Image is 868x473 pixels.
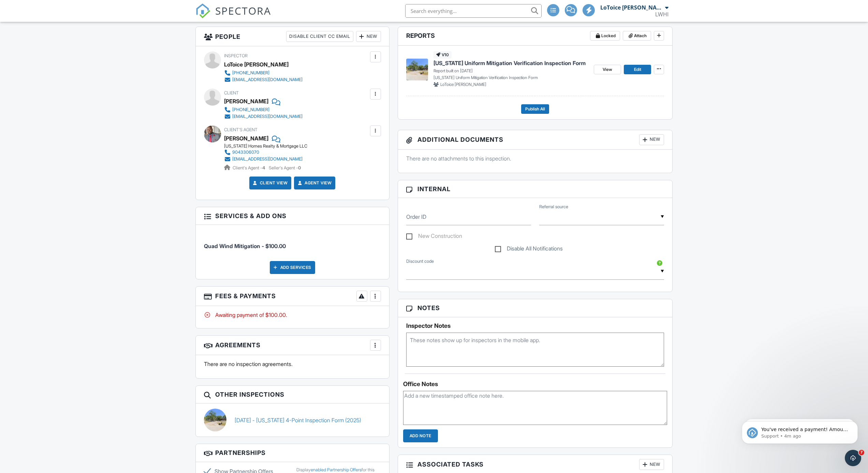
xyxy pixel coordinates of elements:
label: Referral source [539,204,568,210]
span: Client's Agent - [233,165,266,170]
h3: Internal [398,180,673,198]
h5: Inspector Notes [406,322,664,329]
div: LWHI [655,11,668,18]
div: New [639,459,664,470]
div: LoToice [PERSON_NAME] [224,59,289,70]
strong: 0 [298,165,301,170]
span: Client's Agent [224,127,258,132]
h3: Partnerships [196,444,389,462]
h3: Fees & Payments [196,287,389,306]
h3: Services & Add ons [196,207,389,225]
span: 7 [859,450,864,455]
a: [PERSON_NAME] [224,133,268,143]
div: Add Services [270,261,315,274]
a: Agent View [296,180,332,186]
div: Office Notes [403,381,667,387]
a: [EMAIL_ADDRESS][DOMAIN_NAME] [224,113,303,120]
a: 9043306070 [224,149,303,156]
div: [PHONE_NUMBER] [232,107,269,112]
img: The Best Home Inspection Software - Spectora [195,3,210,18]
a: enabled Partnership Offers [311,467,362,472]
h3: People [196,27,389,46]
li: Service: Quad Wind Mitigation [204,230,381,255]
h3: Notes [398,299,673,317]
label: Discount code [406,258,434,264]
a: [DATE] - [US_STATE] 4-Point Inspection Form (2025) [235,416,361,424]
iframe: Intercom live chat [845,450,861,466]
label: New Construction [406,233,462,241]
div: New [639,134,664,145]
div: LoToice [PERSON_NAME] [600,4,663,11]
label: Order ID [406,213,426,220]
a: [EMAIL_ADDRESS][DOMAIN_NAME] [224,76,303,83]
a: SPECTORA [195,9,271,24]
div: [EMAIL_ADDRESS][DOMAIN_NAME] [232,77,303,82]
h3: Additional Documents [398,130,673,150]
span: Quad Wind Mitigation - $100.00 [204,243,286,249]
p: There are no attachments to this inspection. [406,155,664,162]
div: [EMAIL_ADDRESS][DOMAIN_NAME] [232,114,303,119]
span: Inspector [224,53,248,58]
label: Disable All Notifications [495,245,563,254]
h3: Agreements [196,336,389,355]
div: [EMAIL_ADDRESS][DOMAIN_NAME] [232,156,303,162]
div: [PHONE_NUMBER] [232,70,269,76]
span: Seller's Agent - [269,165,301,170]
span: SPECTORA [215,3,271,18]
span: Client [224,90,239,95]
div: Disable Client CC Email [286,31,353,42]
span: Associated Tasks [417,460,484,469]
div: New [356,31,381,42]
div: [US_STATE] Homes Realty & Mortgage LLC [224,143,308,149]
div: [PERSON_NAME] [224,96,268,106]
input: Add Note [403,429,438,442]
h3: Other Inspections [196,386,389,403]
p: There are no inspection agreements. [204,360,381,368]
a: [PHONE_NUMBER] [224,106,303,113]
input: Search everything... [405,4,542,18]
a: [EMAIL_ADDRESS][DOMAIN_NAME] [224,156,303,163]
iframe: Intercom notifications message [732,407,868,455]
div: 9043306070 [232,150,259,155]
a: [PHONE_NUMBER] [224,70,303,76]
div: Awaiting payment of $100.00. [204,311,381,319]
a: Client View [252,180,288,186]
strong: 4 [262,165,265,170]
